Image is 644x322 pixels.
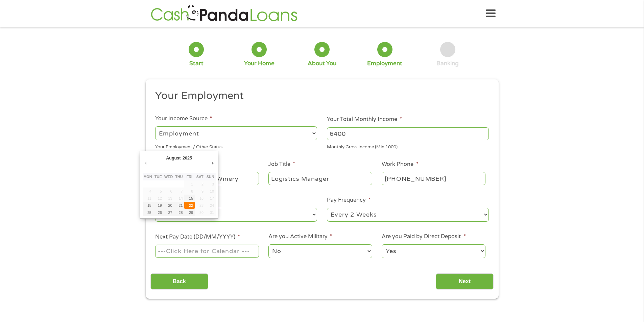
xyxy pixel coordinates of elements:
input: 1800 [327,127,489,140]
label: Next Pay Date (DD/MM/YYYY) [155,233,240,241]
input: Use the arrow keys to pick a date [155,245,259,257]
button: 15 [184,195,195,202]
abbr: Tuesday [154,175,162,179]
label: Your Total Monthly Income [327,116,402,123]
div: August [165,153,182,163]
div: Monthly Gross Income (Min 1000) [327,142,489,151]
img: GetLoanNow Logo [149,4,300,23]
input: Back [150,273,208,290]
button: 25 [143,209,153,216]
button: 29 [184,209,195,216]
abbr: Thursday [175,175,183,179]
abbr: Wednesday [164,175,173,179]
div: Employment [367,60,402,67]
abbr: Sunday [207,175,214,179]
abbr: Saturday [196,175,204,179]
h2: Your Employment [155,89,484,103]
label: Your Income Source [155,115,212,122]
label: Work Phone [382,161,418,168]
label: Are you Active Military [268,233,332,240]
label: Pay Frequency [327,197,371,204]
abbr: Monday [143,175,152,179]
input: Next [436,273,494,290]
div: Banking [436,60,459,67]
div: Start [189,60,204,67]
abbr: Friday [187,175,192,179]
div: Your Employment / Other Status [155,142,317,151]
label: Job Title [268,161,295,168]
button: 28 [174,209,184,216]
button: 26 [153,209,163,216]
input: (231) 754-4010 [382,172,485,185]
button: 19 [153,202,163,209]
button: 18 [143,202,153,209]
div: 2025 [182,153,193,163]
button: 20 [163,202,174,209]
button: 22 [184,202,195,209]
input: Cashier [268,172,372,185]
button: 21 [174,202,184,209]
label: Are you Paid by Direct Deposit [382,233,466,240]
button: Previous Month [143,158,149,168]
div: About You [308,60,336,67]
div: Your Home [244,60,275,67]
button: Next Month [210,158,216,168]
button: 27 [163,209,174,216]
